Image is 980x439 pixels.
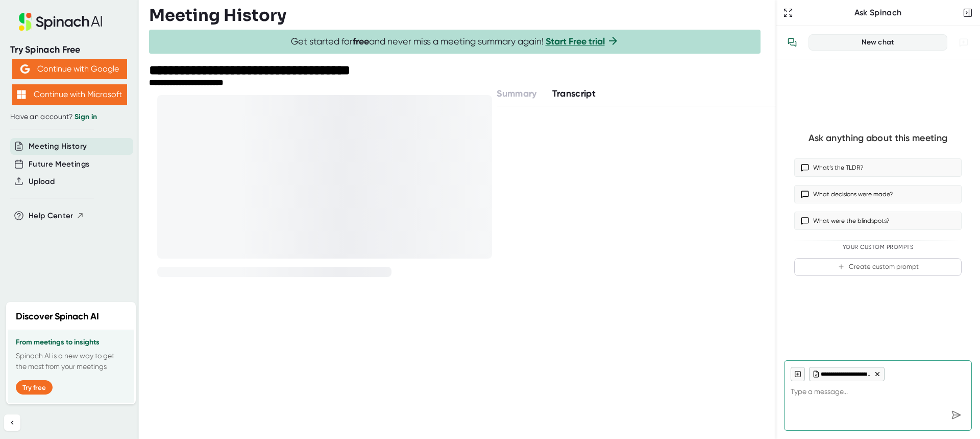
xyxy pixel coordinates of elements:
button: What decisions were made? [794,185,962,203]
div: New chat [815,38,941,47]
div: Have an account? [10,112,129,122]
a: Start Free trial [546,36,605,47]
button: Continue with Google [12,59,127,79]
div: Ask anything about this meeting [808,132,947,144]
button: View conversation history [782,32,802,53]
button: Expand to Ask Spinach page [781,6,795,20]
button: Collapse sidebar [4,414,20,431]
a: Sign in [75,112,97,121]
div: Ask Spinach [795,8,961,18]
h3: Meeting History [149,6,286,25]
p: Spinach AI is a new way to get the most from your meetings [16,351,126,372]
div: Your Custom Prompts [794,244,962,251]
button: What were the blindspots? [794,212,962,230]
img: Aehbyd4JwY73AAAAAElFTkSuQmCC [20,64,30,74]
button: Meeting History [29,141,87,152]
button: Close conversation sidebar [961,6,975,20]
span: Get started for and never miss a meeting summary again! [291,36,619,48]
span: Help Center [29,210,73,222]
span: Transcript [552,88,596,99]
button: Continue with Microsoft [12,84,127,105]
button: Transcript [552,87,596,101]
button: Summary [497,87,536,101]
div: Send message [947,406,965,424]
button: Try free [16,380,53,395]
button: What’s the TLDR? [794,158,962,177]
button: Upload [29,176,55,188]
div: Try Spinach Free [10,44,129,56]
button: Help Center [29,210,84,222]
button: Future Meetings [29,158,89,170]
span: Summary [497,88,536,99]
b: free [353,36,369,47]
h2: Discover Spinach AI [16,310,99,324]
button: Create custom prompt [794,258,962,276]
h3: From meetings to insights [16,338,126,346]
